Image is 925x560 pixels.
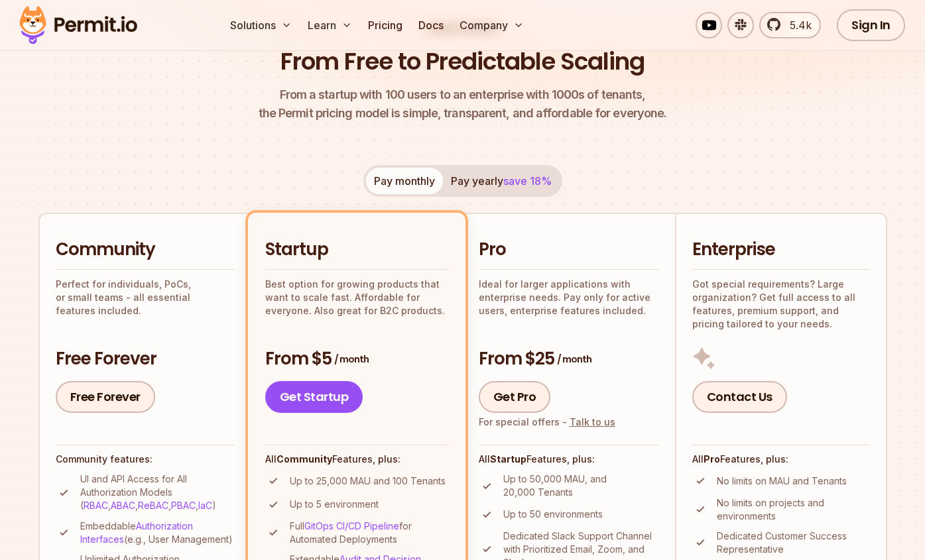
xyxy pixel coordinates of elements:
h3: From $25 [479,347,659,371]
button: Learn [302,12,357,38]
p: Up to 5 environment [290,498,379,511]
p: Ideal for larger applications with enterprise needs. Pay only for active users, enterprise featur... [479,278,659,317]
p: Full for Automated Deployments [290,520,448,546]
a: 5.4k [759,12,821,38]
p: Up to 25,000 MAU and 100 Tenants [290,475,446,488]
p: No limits on projects and environments [717,496,870,523]
button: Company [454,12,529,38]
h2: Startup [265,238,448,262]
span: / month [334,353,369,366]
h3: Free Forever [56,347,235,371]
h4: All Features, plus: [692,453,870,466]
span: From a startup with 100 users to an enterprise with 1000s of tenants, [259,85,667,104]
strong: Startup [490,453,526,465]
a: Pricing [363,12,408,38]
a: Contact Us [692,381,787,413]
a: Docs [413,12,449,38]
a: ABAC [111,500,135,511]
a: IaC [198,500,212,511]
a: GitOps CI/CD Pipeline [304,520,399,532]
p: Got special requirements? Large organization? Get full access to all features, premium support, a... [692,278,870,331]
a: Authorization Interfaces [80,520,193,545]
a: Sign In [837,9,905,41]
a: ReBAC [138,500,168,511]
button: Solutions [225,12,297,38]
a: Free Forever [56,381,155,413]
p: Up to 50,000 MAU, and 20,000 Tenants [503,473,659,499]
p: Best option for growing products that want to scale fast. Affordable for everyone. Also great for... [265,278,448,317]
p: Dedicated Customer Success Representative [717,530,870,556]
p: Embeddable (e.g., User Management) [80,520,235,546]
h4: All Features, plus: [479,453,659,466]
h4: Community features: [56,453,235,466]
p: No limits on MAU and Tenants [717,475,847,488]
span: 5.4k [782,17,812,33]
h4: All Features, plus: [265,453,448,466]
strong: Community [277,453,332,465]
h2: Enterprise [692,238,870,262]
h2: Community [56,238,235,262]
button: Pay yearlysave 18% [443,168,560,194]
a: Talk to us [570,416,615,427]
a: Get Startup [265,381,363,413]
h2: Pro [479,238,659,262]
a: PBAC [171,500,196,511]
span: / month [557,353,591,366]
h1: From Free to Predictable Scaling [280,45,645,78]
a: Get Pro [479,381,551,413]
p: Up to 50 environments [503,508,603,521]
span: save 18% [503,174,552,188]
div: For special offers - [479,416,615,429]
p: the Permit pricing model is simple, transparent, and affordable for everyone. [259,85,667,123]
img: Permit logo [13,3,143,48]
a: RBAC [84,500,108,511]
p: UI and API Access for All Authorization Models ( , , , , ) [80,473,235,512]
p: Perfect for individuals, PoCs, or small teams - all essential features included. [56,278,235,317]
strong: Pro [704,453,720,465]
h3: From $5 [265,347,448,371]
